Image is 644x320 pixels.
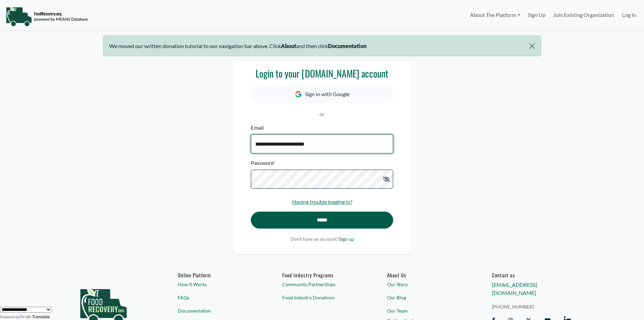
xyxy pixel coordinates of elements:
[492,303,571,310] a: [PHONE_NUMBER]
[251,124,264,132] label: Email
[387,272,466,278] a: About Us
[618,8,640,22] a: Log In
[251,159,274,167] label: Password
[251,68,393,79] h3: Login to your [DOMAIN_NAME] account
[251,110,393,118] p: or
[178,272,257,278] h6: Online Platform
[251,235,393,242] p: Don't have an account?
[178,281,257,288] a: How It Works
[6,6,88,27] img: NavigationLogo_FoodRecovery-91c16205cd0af1ed486a0f1a7774a6544ea792ac00100771e7dd3ec7c0e58e41.png
[282,272,361,278] h6: Food Industry Programs
[178,294,257,301] a: FAQs
[387,281,466,288] a: Our Story
[466,8,524,22] a: About The Platform
[549,8,618,22] a: Join Existing Organization
[524,8,549,22] a: Sign Up
[20,315,32,320] img: Google Translate
[20,315,50,319] a: Translate
[251,85,393,103] button: Sign in with Google
[103,36,541,56] div: We moved our written donation tutorial to our navigation bar above. Click and then click
[339,236,354,242] a: Sign up
[282,281,361,288] a: Community Partnerships
[282,294,361,301] a: Food Industry Donations
[523,36,541,56] button: Close
[295,91,302,98] img: Google Icon
[328,43,366,49] b: Documentation
[292,198,352,205] a: Having trouble logging in?
[387,294,466,301] a: Our Blog
[281,43,296,49] b: About
[492,272,571,278] h6: Contact us
[492,281,537,296] a: [EMAIL_ADDRESS][DOMAIN_NAME]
